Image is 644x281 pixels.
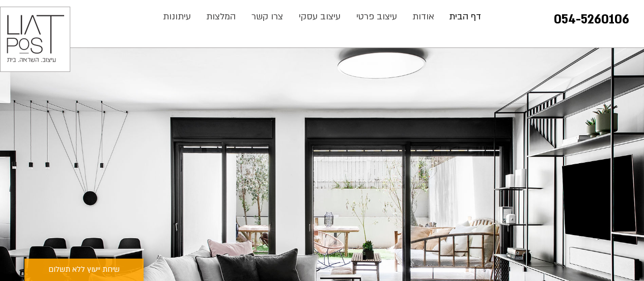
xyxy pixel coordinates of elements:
p: אודות [407,7,439,27]
p: עיתונות [158,7,196,27]
p: עיצוב פרטי [351,7,402,27]
a: שיחת ייעוץ ללא תשלום [24,259,144,281]
p: צרו קשר [246,7,288,27]
span: שיחת ייעוץ ללא תשלום [48,264,120,276]
a: צרו קשר [244,7,291,27]
a: אודות [405,7,442,27]
p: עיצוב עסקי [294,7,346,27]
a: 054-5260106 [554,11,629,28]
p: דף הבית [444,7,486,27]
p: המלצות [201,7,241,27]
a: דף הבית [442,7,489,27]
a: עיצוב פרטי [349,7,405,27]
a: המלצות [199,7,244,27]
a: עיתונות [155,7,199,27]
a: עיצוב עסקי [291,7,349,27]
nav: אתר [155,7,489,27]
